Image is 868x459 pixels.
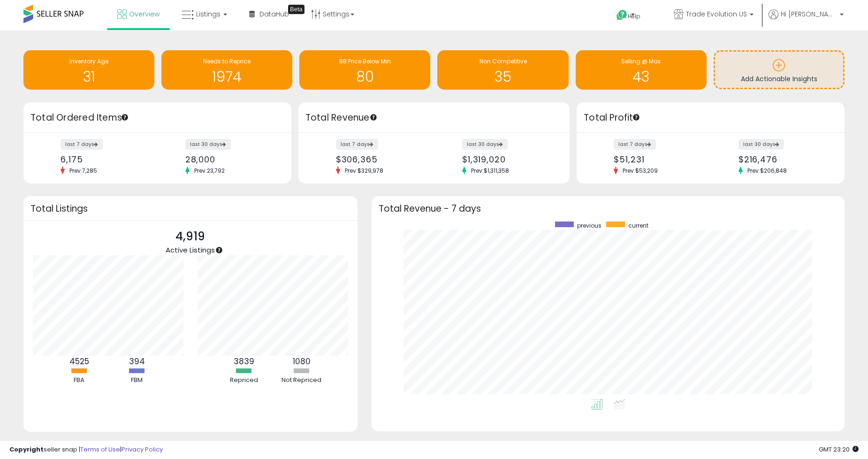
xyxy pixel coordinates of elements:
[379,205,838,212] h3: Total Revenue - 7 days
[293,356,311,367] b: 1080
[30,205,350,212] h3: Total Listings
[109,376,165,385] div: FBM
[121,113,129,122] div: Tooltip anchor
[628,12,640,20] span: Help
[437,50,568,90] a: Non Competitive 35
[462,139,508,150] label: last 30 days
[274,376,330,385] div: Not Repriced
[628,222,648,229] span: current
[129,9,160,19] span: Overview
[122,445,163,454] a: Privacy Policy
[442,69,563,84] h1: 35
[739,139,784,150] label: last 30 days
[580,69,702,84] h1: 43
[632,113,640,122] div: Tooltip anchor
[161,50,292,90] a: Needs to Reprice 1974
[166,69,288,84] h1: 1974
[185,154,275,164] div: 28,000
[577,222,602,229] span: previous
[28,69,150,84] h1: 31
[129,356,145,367] b: 394
[686,9,747,19] span: Trade Evolution US
[340,167,388,175] span: Prev: $329,978
[234,356,254,367] b: 3839
[190,167,229,175] span: Prev: 23,792
[69,356,89,367] b: 4525
[305,111,563,124] h3: Total Revenue
[196,9,221,19] span: Listings
[185,139,231,150] label: last 30 days
[576,50,707,90] a: Selling @ Max 43
[65,167,102,175] span: Prev: 7,285
[9,445,44,454] strong: Copyright
[462,154,553,164] div: $1,319,020
[69,57,108,65] span: Inventory Age
[781,9,837,19] span: Hi [PERSON_NAME]
[609,2,659,31] a: Help
[819,445,859,454] span: 2025-09-7 23:20 GMT
[288,5,305,14] div: Tooltip anchor
[61,139,103,150] label: last 7 days
[216,376,272,385] div: Repriced
[9,445,163,454] div: seller snap | |
[584,111,838,124] h3: Total Profit
[203,57,251,65] span: Needs to Reprice
[339,57,391,65] span: BB Price Below Min
[614,139,656,150] label: last 7 days
[743,167,792,175] span: Prev: $206,848
[166,245,215,255] span: Active Listings
[715,52,843,88] a: Add Actionable Insights
[80,445,120,454] a: Terms of Use
[51,376,107,385] div: FBA
[299,50,430,90] a: BB Price Below Min 80
[336,154,427,164] div: $306,365
[616,9,628,21] i: Get Help
[215,246,223,254] div: Tooltip anchor
[466,167,514,175] span: Prev: $1,311,358
[741,74,817,84] span: Add Actionable Insights
[61,154,150,164] div: 6,175
[369,113,378,122] div: Tooltip anchor
[30,111,284,124] h3: Total Ordered Items
[304,69,426,84] h1: 80
[480,57,527,65] span: Non Competitive
[23,50,154,90] a: Inventory Age 31
[336,139,378,150] label: last 7 days
[259,9,289,19] span: DataHub
[618,167,662,175] span: Prev: $53,209
[769,9,844,31] a: Hi [PERSON_NAME]
[739,154,828,164] div: $216,476
[166,228,215,245] p: 4,919
[614,154,703,164] div: $51,231
[621,57,661,65] span: Selling @ Max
